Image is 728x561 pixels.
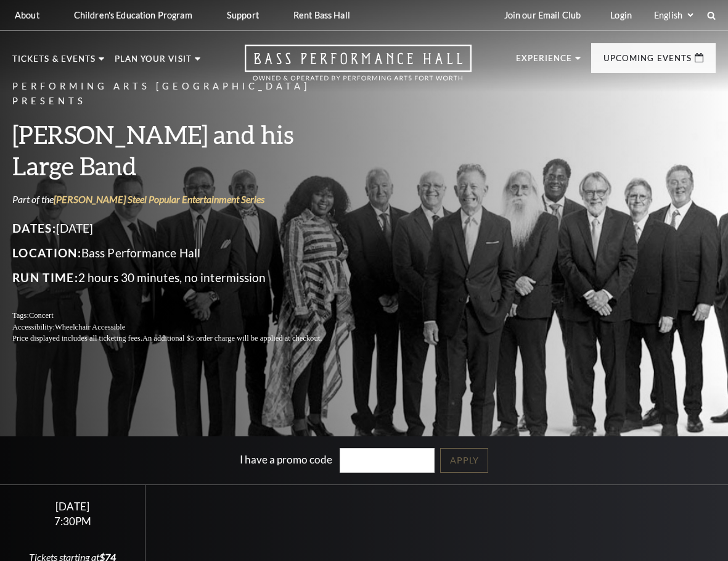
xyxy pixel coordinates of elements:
p: [DATE] [12,218,351,238]
p: Support [227,10,259,20]
p: Performing Arts [GEOGRAPHIC_DATA] Presents [12,79,351,110]
span: Wheelchair Accessible [55,323,125,331]
p: Price displayed includes all ticketing fees. [12,333,351,344]
p: 2 hours 30 minutes, no intermission [12,268,351,288]
p: About [15,10,39,20]
p: Part of the [12,193,351,206]
p: Experience [516,54,573,69]
div: [DATE] [15,500,131,513]
p: Bass Performance Hall [12,243,351,263]
p: Rent Bass Hall [293,10,350,20]
p: Accessibility: [12,322,351,333]
span: Concert [29,311,54,320]
p: Children's Education Program [74,10,192,20]
div: 7:30PM [15,516,131,526]
span: Dates: [12,221,56,235]
select: Select: [652,9,695,21]
p: Plan Your Visit [115,55,192,70]
label: I have a promo code [240,452,332,465]
span: Run Time: [12,270,78,285]
p: Upcoming Events [603,54,692,69]
p: Tags: [12,310,351,322]
p: Tickets & Events [12,55,96,70]
span: An additional $5 order charge will be applied at checkout. [142,334,322,343]
span: Location: [12,246,81,260]
a: [PERSON_NAME] Steel Popular Entertainment Series [54,193,264,205]
h3: [PERSON_NAME] and his Large Band [12,118,351,181]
